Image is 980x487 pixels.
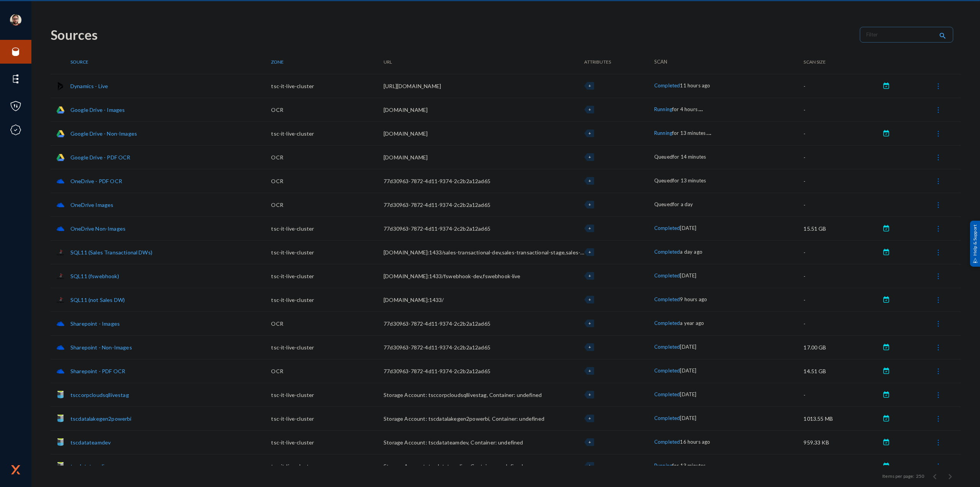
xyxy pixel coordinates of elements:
[804,121,880,145] td: -
[934,249,942,256] img: icon-more.svg
[70,392,129,398] a: tsccorpcloudsqllivestag
[710,460,711,469] span: .
[680,225,696,231] span: [DATE]
[70,415,132,422] a: tscdatalakegen2powerbi
[10,46,21,57] img: icon-sources.svg
[588,416,591,421] span: +
[804,145,880,169] td: -
[804,216,880,240] td: 15.51 GB
[588,297,591,302] span: +
[882,473,914,480] div: Items per page:
[271,407,384,430] td: tsc-it-live-cluster
[384,368,490,374] span: 77d30963-7872-4d11-9374-2c2b2a12ad65
[10,73,21,85] img: icon-elements.svg
[588,392,591,397] span: +
[384,202,490,208] span: 77d30963-7872-4d11-9374-2c2b2a12ad65
[804,74,880,98] td: -
[588,83,591,88] span: +
[672,130,706,136] span: for 13 minutes
[708,127,710,136] span: .
[804,169,880,193] td: -
[56,130,65,138] img: gdrive.png
[10,124,21,136] img: icon-compliance.svg
[654,462,672,469] span: Running
[70,368,125,374] a: Sharepoint - PDF OCR
[934,320,942,328] img: icon-more.svg
[588,226,591,231] span: +
[384,392,542,398] span: Storage Account: tsccorpcloudsqllivestag, Container: undefined
[588,273,591,278] span: +
[70,273,119,279] a: SQL11 (fswebhook)
[70,59,88,65] span: Source
[271,169,384,193] td: OCR
[938,31,947,41] mat-icon: search
[804,383,880,407] td: -
[271,74,384,98] td: tsc-it-live-cluster
[680,391,696,397] span: [DATE]
[271,454,384,478] td: tsc-it-live-cluster
[56,343,65,352] img: onedrive.png
[804,288,880,312] td: -
[271,359,384,383] td: OCR
[654,82,680,89] span: Completed
[384,225,490,232] span: 77d30963-7872-4d11-9374-2c2b2a12ad65
[70,202,113,208] a: OneDrive Images
[384,249,623,256] span: [DOMAIN_NAME]:1433/sales-transactional-dev,sales-transactional-stage,sales-transactional-live
[934,415,942,423] img: icon-more.svg
[804,359,880,383] td: 14.51 GB
[934,344,942,351] img: icon-more.svg
[70,225,126,232] a: OneDrive Non-Images
[56,177,65,185] img: onedrive.png
[680,82,710,89] span: 11 hours ago
[706,127,708,136] span: .
[51,27,852,43] div: Sources
[654,415,680,421] span: Completed
[271,59,284,65] span: Zone
[56,82,65,90] img: microsoftdynamics365.svg
[70,83,108,89] a: Dynamics - Live
[804,98,880,121] td: -
[672,106,697,112] span: for 4 hours
[673,177,706,184] span: for 13 minutes
[654,225,680,231] span: Completed
[56,391,65,399] img: azurestorage.svg
[654,201,673,207] span: Queued
[804,264,880,288] td: -
[56,248,65,257] img: sqlserver.png
[942,469,958,484] button: Next page
[654,106,672,112] span: Running
[384,344,490,351] span: 77d30963-7872-4d11-9374-2c2b2a12ad65
[673,154,706,160] span: for 14 minutes
[654,296,680,302] span: Completed
[271,240,384,264] td: tsc-it-live-cluster
[680,367,696,374] span: [DATE]
[271,264,384,288] td: tsc-it-live-cluster
[384,154,428,161] span: [DOMAIN_NAME]
[56,438,65,447] img: azurestorage.svg
[934,106,942,114] img: icon-more.svg
[588,439,591,444] span: +
[680,249,702,255] span: a day ago
[680,415,696,421] span: [DATE]
[680,439,710,445] span: 16 hours ago
[384,273,521,279] span: [DOMAIN_NAME]:1433/fswebhook-dev,fswebhook-live
[271,312,384,335] td: OCR
[384,415,544,422] span: Storage Account: tscdatalakegen2powerbi, Container: undefined
[916,473,924,480] div: 250
[588,154,591,159] span: +
[934,201,942,209] img: icon-more.svg
[384,107,428,113] span: [DOMAIN_NAME]
[654,249,680,255] span: Completed
[973,258,978,263] img: help_support.svg
[271,216,384,240] td: tsc-it-live-cluster
[271,193,384,216] td: OCR
[700,103,701,113] span: .
[70,297,125,303] a: SQL11 (not Sales DW)
[584,59,611,65] span: Attributes
[588,321,591,326] span: +
[804,240,880,264] td: -
[70,344,132,351] a: Sharepoint - Non-Images
[271,288,384,312] td: tsc-it-live-cluster
[934,391,942,399] img: icon-more.svg
[271,335,384,359] td: tsc-it-live-cluster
